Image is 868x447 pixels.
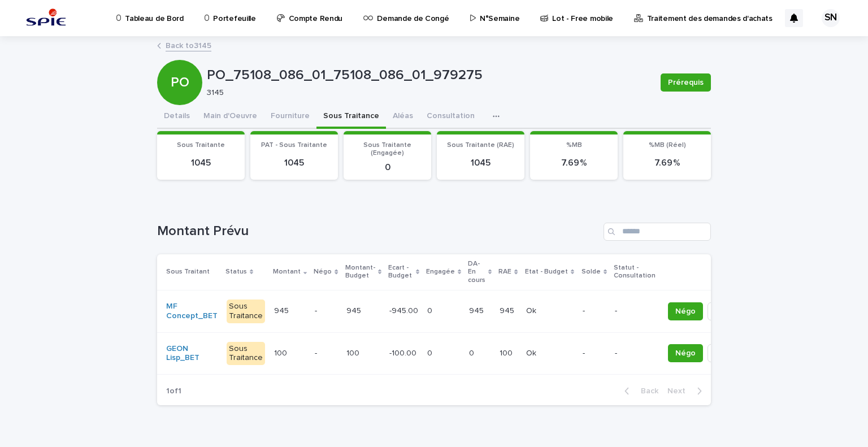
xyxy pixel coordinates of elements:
[663,386,711,396] button: Next
[227,300,265,323] div: Sous Traitance
[581,266,601,278] p: Solde
[274,346,289,358] p: 100
[207,88,647,98] p: 3145
[668,344,703,362] button: Négo
[634,387,658,395] span: Back
[166,266,210,278] p: Sous Traitant
[604,223,711,241] input: Search
[363,142,411,157] span: Sous Traitante (Engagée)
[525,266,568,278] p: Etat - Budget
[274,304,291,316] p: 945
[675,306,696,317] span: Négo
[526,346,539,358] p: Ok
[157,290,767,332] tr: MF Concept_BET Sous Traitance945945 -945945 -945.00-945.00 00 945945 945945 OkOk --NégoEditer
[316,105,386,129] button: Sous Traitance
[668,302,703,320] button: Négo
[447,142,514,149] span: Sous Traitante (RAE)
[526,304,539,316] p: Ok
[164,158,238,168] p: 1045
[261,142,327,149] span: PAT - Sous Traitante
[427,346,435,358] p: 0
[615,349,654,358] p: -
[257,158,331,168] p: 1045
[345,262,375,283] p: Montant-Budget
[389,346,419,358] p: -100.00
[315,306,337,316] p: -
[444,158,518,168] p: 1045
[661,73,711,92] button: Prérequis
[225,266,247,278] p: Status
[315,349,337,358] p: -
[468,258,485,287] p: DA-En cours
[166,302,218,321] a: MF Concept_BET
[708,344,749,362] button: Editer
[389,304,420,316] p: -945.00
[177,142,225,149] span: Sous Traitante
[314,266,332,278] p: Négo
[346,346,362,358] p: 100
[566,142,582,149] span: %MB
[197,105,264,129] button: Main d'Oeuvre
[630,158,704,168] p: 7.69 %
[500,304,517,316] p: 945
[386,105,420,129] button: Aléas
[426,266,455,278] p: Engagée
[500,346,515,358] p: 100
[23,7,70,29] img: svstPd6MQfCT1uX1QGkG
[157,29,202,90] div: PO
[157,223,599,240] h1: Montant Prévu
[350,162,424,173] p: 0
[264,105,316,129] button: Fourniture
[388,262,413,283] p: Ecart - Budget
[469,304,486,316] p: 945
[427,304,435,316] p: 0
[583,349,606,358] p: -
[614,262,656,283] p: Statut - Consultation
[615,306,654,316] p: -
[469,346,476,358] p: 0
[227,342,265,366] div: Sous Traitance
[675,348,696,359] span: Négo
[498,266,511,278] p: RAE
[649,142,686,149] span: %MB (Réel)
[537,158,611,168] p: 7.69 %
[667,387,692,395] span: Next
[273,266,301,278] p: Montant
[668,77,704,88] span: Prérequis
[583,306,606,316] p: -
[822,9,840,27] div: SN
[346,304,363,316] p: 945
[207,67,652,84] p: PO_75108_086_01_75108_086_01_979275
[615,386,663,396] button: Back
[157,105,197,129] button: Details
[157,332,767,375] tr: GEON Lisp_BET Sous Traitance100100 -100100 -100.00-100.00 00 00 100100 OkOk --NégoEditer
[166,344,218,363] a: GEON Lisp_BET
[157,377,190,405] p: 1 of 1
[708,302,749,320] button: Editer
[166,38,211,51] a: Back to3145
[420,105,481,129] button: Consultation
